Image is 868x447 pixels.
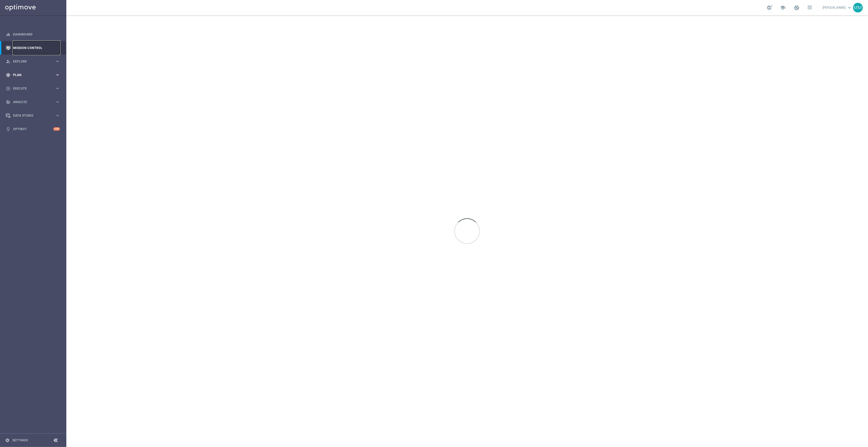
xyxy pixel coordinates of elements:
[55,86,60,91] i: keyboard_arrow_right
[6,127,60,131] button: lightbulb Optibot +10
[53,127,60,131] div: +10
[6,59,10,64] i: person_search
[55,72,60,77] i: keyboard_arrow_right
[13,41,60,55] a: Mission Control
[6,59,60,64] button: person_search Explore keyboard_arrow_right
[6,113,55,118] div: Data Studio
[6,32,60,36] button: equalizer Dashboard
[6,46,60,50] button: Mission Control
[13,60,55,63] span: Explore
[847,5,853,10] span: keyboard_arrow_down
[6,100,55,104] div: Analyze
[6,122,60,136] div: Optibot
[6,100,10,104] i: track_changes
[13,87,55,90] span: Execute
[13,122,53,136] a: Optibot
[55,59,60,64] i: keyboard_arrow_right
[6,86,60,91] button: play_circle_outline Execute keyboard_arrow_right
[6,28,60,41] div: Dashboard
[13,101,55,104] span: Analyze
[55,113,60,118] i: keyboard_arrow_right
[6,127,10,131] i: lightbulb
[6,114,60,118] button: Data Studio keyboard_arrow_right
[5,438,10,443] i: settings
[6,86,10,91] i: play_circle_outline
[6,41,60,55] div: Mission Control
[13,114,55,117] span: Data Studio
[6,73,10,77] i: gps_fixed
[6,59,55,64] div: Explore
[13,73,55,77] span: Plan
[6,73,60,77] button: gps_fixed Plan keyboard_arrow_right
[55,100,60,104] i: keyboard_arrow_right
[12,439,28,442] a: Settings
[853,3,863,13] div: MM
[822,4,853,11] a: [PERSON_NAME]keyboard_arrow_down
[6,32,10,37] i: equalizer
[6,73,55,77] div: Plan
[13,28,60,41] a: Dashboard
[6,100,60,104] button: track_changes Analyze keyboard_arrow_right
[6,86,55,91] div: Execute
[780,5,786,10] span: school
